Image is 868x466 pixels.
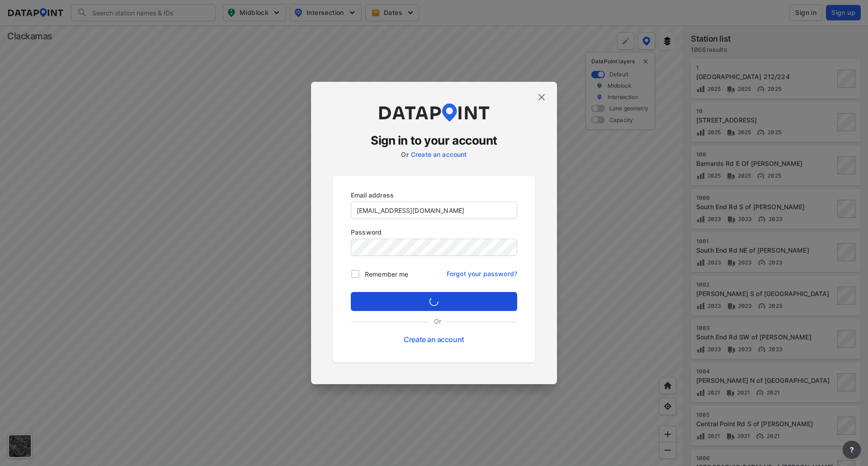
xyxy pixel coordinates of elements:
[447,264,517,278] a: Forgot your password?
[429,316,447,326] label: Or
[404,335,464,344] a: Create an account
[401,151,408,158] label: Or
[411,151,467,158] a: Create an account
[365,269,408,279] span: Remember me
[333,132,535,149] h3: Sign in to your account
[536,92,547,103] img: close.efbf2170.svg
[848,444,855,455] span: ?
[351,227,517,237] p: Password
[351,190,517,200] p: Email address
[351,202,517,218] input: you@example.com
[843,441,861,459] button: more
[377,104,491,122] img: dataPointLogo.9353c09d.svg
